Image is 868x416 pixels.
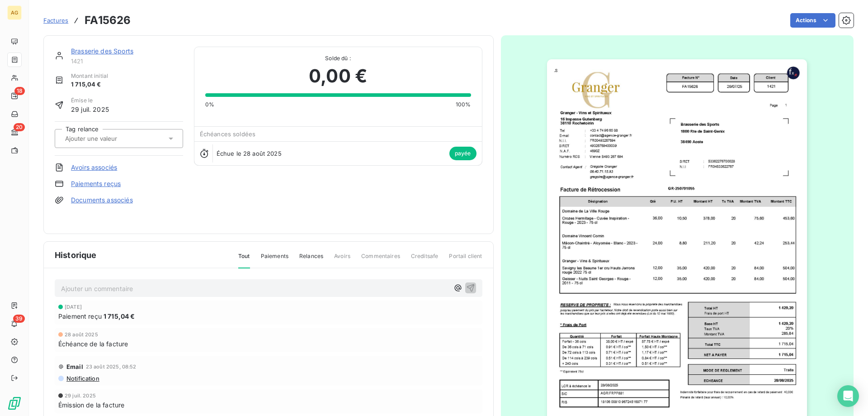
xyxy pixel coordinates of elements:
a: Avoirs associés [71,163,117,172]
a: Brasserie des Sports [71,47,133,55]
img: Logo LeanPay [7,396,22,411]
span: Paiement reçu [58,311,102,321]
span: Notification [66,375,99,382]
span: Historique [55,249,97,261]
span: 100% [456,100,471,109]
span: Portail client [449,252,482,268]
span: Avoirs [334,252,350,268]
span: 18 [14,87,25,95]
span: Émise le [71,96,109,105]
button: Actions [790,13,835,28]
span: payée [449,147,476,160]
span: 0,00 € [309,62,367,90]
h3: FA15626 [85,12,131,29]
input: Ajouter une valeur [64,134,155,143]
span: 1421 [71,57,183,65]
a: Factures [43,16,68,25]
span: [DATE] [65,304,82,310]
span: Relances [299,252,323,268]
span: 23 août 2025, 08:52 [86,364,137,369]
div: AG [7,5,22,20]
a: Documents associés [71,196,133,205]
span: Commentaires [361,252,400,268]
span: 28 août 2025 [65,332,98,337]
div: Open Intercom Messenger [837,385,859,407]
span: 1 715,04 € [104,311,135,321]
span: Solde dû : [205,54,471,62]
span: 1 715,04 € [71,80,108,89]
span: 20 [14,123,25,131]
span: Émission de la facture [58,400,124,410]
span: 29 juil. 2025 [65,393,96,398]
span: Montant initial [71,72,108,80]
span: Échue le 28 août 2025 [217,150,282,157]
span: Échéances soldées [200,130,256,138]
span: 39 [13,315,25,323]
span: Échéance de la facture [58,339,128,349]
span: 0% [205,100,214,109]
span: Tout [238,252,250,268]
a: Paiements reçus [71,179,121,188]
span: Paiements [261,252,288,268]
span: Factures [43,17,68,24]
span: 29 juil. 2025 [71,105,109,114]
span: Creditsafe [411,252,439,268]
span: Email [66,363,83,370]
